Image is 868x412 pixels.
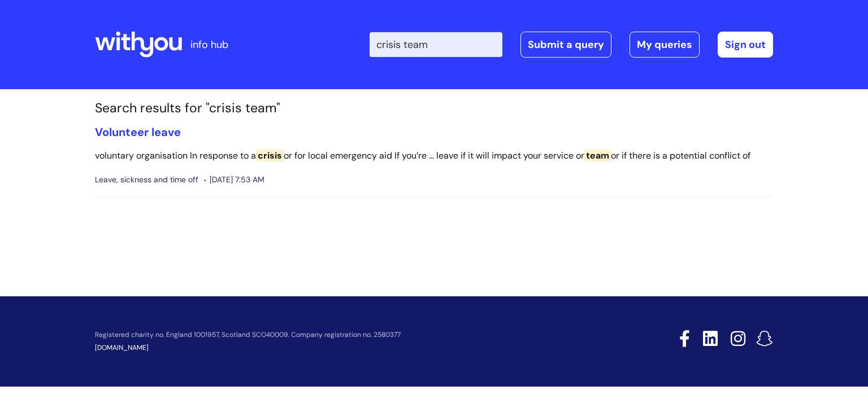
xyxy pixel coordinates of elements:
[630,32,700,58] a: My queries
[190,36,228,54] p: info hub
[256,150,284,161] span: crisis
[95,125,181,139] a: Volunteer leave
[584,150,611,161] span: team
[370,32,773,58] div: | -
[718,32,773,58] a: Sign out
[95,331,599,339] p: Registered charity no. England 1001957, Scotland SCO40009. Company registration no. 2580377
[95,173,198,187] span: Leave, sickness and time off
[95,343,149,352] a: [DOMAIN_NAME]
[520,32,611,58] a: Submit a query
[370,32,502,57] input: Search
[95,148,773,164] p: voluntary organisation In response to a or for local emergency aid If you’re ... leave if it will...
[204,173,264,187] span: [DATE] 7:53 AM
[95,100,773,116] h1: Search results for "crisis team"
